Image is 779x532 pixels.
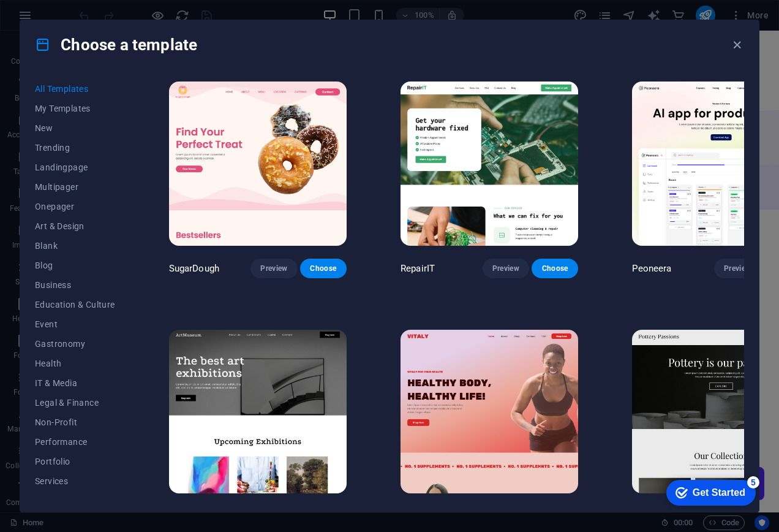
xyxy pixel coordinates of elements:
[35,354,115,373] button: Health
[35,452,115,471] button: Portfolio
[714,259,761,278] button: Preview
[35,104,115,113] span: My Templates
[632,262,671,275] p: Peoneera
[35,300,115,310] span: Education & Culture
[541,264,568,273] span: Choose
[35,35,197,55] h4: Choose a template
[532,259,578,278] button: Choose
[35,197,115,216] button: Onepager
[260,264,287,273] span: Preview
[35,162,115,172] span: Landingpage
[35,177,115,197] button: Multipager
[35,457,115,466] span: Portfolio
[35,437,115,447] span: Performance
[35,378,115,388] span: IT & Media
[35,221,115,231] span: Art & Design
[35,339,115,349] span: Gastronomy
[492,264,519,273] span: Preview
[300,259,347,278] button: Choose
[35,182,115,192] span: Multipager
[35,314,115,334] button: Event
[483,259,529,278] button: Preview
[36,13,89,25] div: Get Started
[401,330,578,494] img: Vitaly
[169,262,219,275] p: SugarDough
[35,417,115,427] span: Non-Profit
[35,84,115,94] span: All Templates
[401,82,578,246] img: RepairIT
[169,82,347,246] img: SugarDough
[35,202,115,211] span: Onepager
[35,143,115,153] span: Trending
[35,496,115,506] span: Shop
[35,491,115,511] button: Shop
[35,216,115,236] button: Art & Design
[724,264,751,273] span: Preview
[35,260,115,270] span: Blog
[169,330,347,494] img: Art Museum
[35,236,115,256] button: Blank
[35,79,115,99] button: All Templates
[35,123,115,133] span: New
[250,259,297,278] button: Preview
[310,264,337,273] span: Choose
[35,359,115,368] span: Health
[35,275,115,295] button: Business
[35,334,115,354] button: Gastronomy
[401,262,435,275] p: RepairIT
[35,241,115,251] span: Blank
[35,99,115,118] button: My Templates
[35,412,115,432] button: Non-Profit
[35,319,115,329] span: Event
[35,393,115,412] button: Legal & Finance
[35,471,115,491] button: Services
[35,158,115,177] button: Landingpage
[35,118,115,138] button: New
[35,432,115,452] button: Performance
[35,398,115,408] span: Legal & Finance
[35,295,115,314] button: Education & Culture
[35,256,115,275] button: Blog
[35,373,115,393] button: IT & Media
[35,280,115,290] span: Business
[10,6,99,32] div: Get Started 5 items remaining, 0% complete
[35,476,115,486] span: Services
[35,138,115,158] button: Trending
[91,2,103,15] div: 5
